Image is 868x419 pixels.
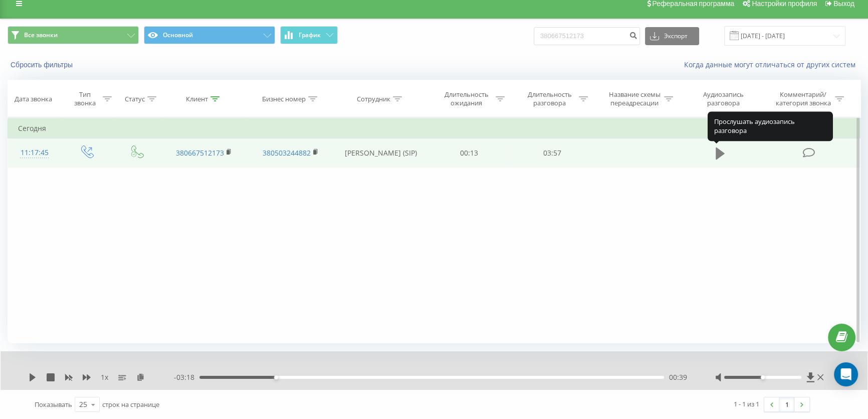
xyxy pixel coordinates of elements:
div: Дата звонка [15,95,52,103]
td: Сегодня [8,118,860,138]
div: Комментарий/категория звонка [774,90,832,107]
div: Статус [125,95,145,103]
div: 25 [79,399,87,409]
a: 1 [779,397,794,411]
button: Экспорт [645,27,699,45]
a: Когда данные могут отличаться от других систем [684,60,860,69]
span: строк на странице [102,400,159,409]
span: - 03:18 [174,372,199,382]
td: 00:13 [427,138,510,168]
div: Бизнес номер [262,95,306,103]
div: Accessibility label [274,375,278,379]
div: Длительность разговора [523,90,576,107]
div: 11:17:45 [18,143,51,163]
input: Поиск по номеру [534,27,640,45]
div: Длительность ожидания [440,90,493,107]
span: Все звонки [24,31,58,39]
button: График [280,26,338,44]
span: Показывать [35,400,72,409]
div: Accessibility label [761,375,765,379]
a: 380503244882 [263,148,311,158]
span: 00:39 [669,372,687,382]
span: 1 x [101,372,108,382]
td: 03:57 [511,138,594,168]
div: Сотрудник [357,95,390,103]
div: Тип звонка [70,90,100,107]
div: 1 - 1 из 1 [734,399,759,409]
div: Аудиозапись разговора [691,90,756,107]
div: Open Intercom Messenger [834,362,858,386]
td: [PERSON_NAME] (SIP) [334,138,427,168]
div: Прослушать аудиозапись разговора [708,111,833,141]
a: 380667512173 [176,148,224,158]
button: Основной [144,26,275,44]
button: Все звонки [8,26,139,44]
div: Клиент [186,95,208,103]
div: Название схемы переадресации [608,90,662,107]
button: Сбросить фильтры [8,60,78,69]
span: График [299,32,321,39]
